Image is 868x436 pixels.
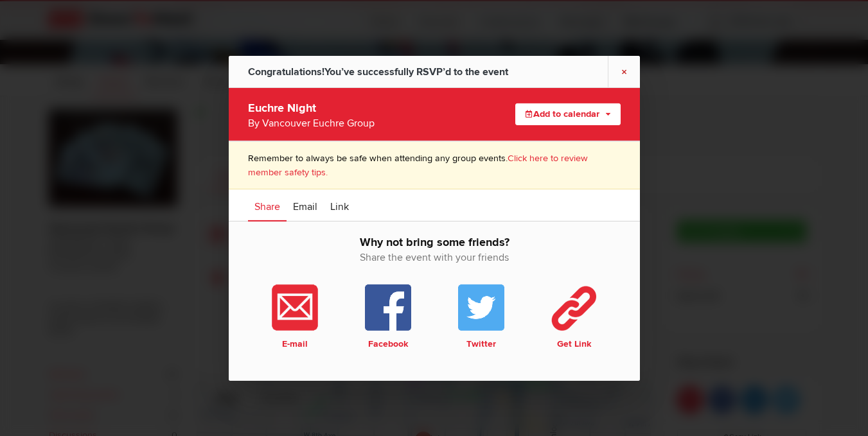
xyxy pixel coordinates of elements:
[248,284,341,350] a: E-mail
[608,55,640,87] a: ×
[254,200,280,213] span: Share
[251,338,339,350] b: E-mail
[248,189,287,222] a: Share
[515,103,621,125] button: Add to calendar
[248,97,472,130] div: Euchre Night
[330,200,349,213] span: Link
[248,151,621,179] p: Remember to always be safe when attending any group events.
[527,284,621,350] a: Get Link
[248,115,472,130] div: By Vancouver Euchre Group
[248,55,508,87] div: You’ve successfully RSVP’d to the event
[530,338,618,350] b: Get Link
[341,284,434,350] a: Facebook
[344,338,432,350] b: Facebook
[437,338,525,350] b: Twitter
[248,234,621,278] h2: Why not bring some friends?
[287,189,324,222] a: Email
[248,65,324,78] span: Congratulations!
[324,189,355,222] a: Link
[434,284,527,350] a: Twitter
[293,200,317,213] span: Email
[248,250,621,265] span: Share the event with your friends
[248,152,588,177] a: Click here to review member safety tips.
